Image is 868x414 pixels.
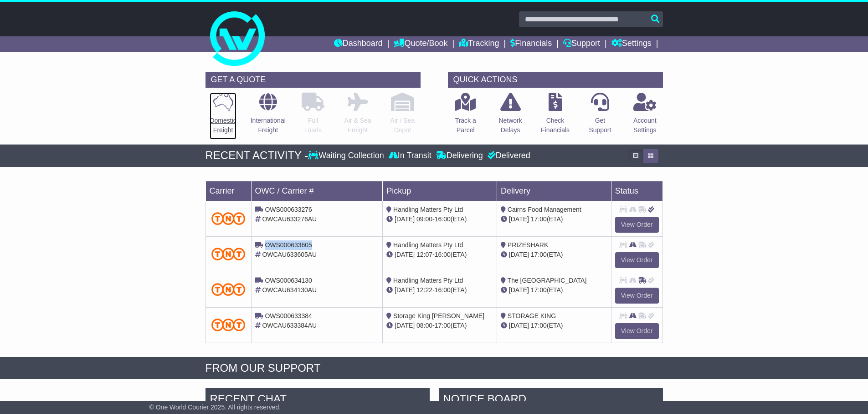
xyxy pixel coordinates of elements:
[508,312,556,319] span: STORAGE KING
[455,116,476,135] p: Track a Parcel
[509,322,529,329] span: [DATE]
[435,251,451,258] span: 16:00
[211,212,246,224] img: TNT_Domestic.png
[395,251,415,258] span: [DATE]
[589,116,611,135] p: Get Support
[501,321,607,330] div: (ETA)
[393,206,463,213] span: Handling Matters Pty Ltd
[611,36,652,52] a: Settings
[262,215,317,223] span: OWCAU633276AU
[149,404,281,411] span: © One World Courier 2025. All rights reserved.
[262,322,317,329] span: OWCAU633384AU
[501,285,607,295] div: (ETA)
[434,151,485,161] div: Delivering
[459,36,499,52] a: Tracking
[386,285,493,295] div: - (ETA)
[498,116,522,135] p: Network Delays
[615,252,659,268] a: View Order
[383,181,497,201] td: Pickup
[395,215,415,223] span: [DATE]
[344,116,371,135] p: Air & Sea Freight
[508,206,581,213] span: Cairns Food Management
[262,251,317,258] span: OWCAU633605AU
[386,214,493,224] div: - (ETA)
[394,36,447,52] a: Quote/Book
[455,92,477,140] a: Track aParcel
[531,322,547,329] span: 17:00
[386,321,493,330] div: - (ETA)
[633,116,657,135] p: Account Settings
[265,312,312,319] span: OWS000633384
[501,250,607,259] div: (ETA)
[205,388,430,413] div: RECENT CHAT
[416,215,432,223] span: 09:00
[531,215,547,223] span: 17:00
[615,288,659,304] a: View Order
[541,116,570,135] p: Check Financials
[205,149,308,162] div: RECENT ACTIVITY -
[485,151,530,161] div: Delivered
[615,217,659,233] a: View Order
[615,323,659,339] a: View Order
[308,151,386,161] div: Waiting Collection
[205,181,251,201] td: Carrier
[211,248,246,260] img: TNT_Domestic.png
[563,36,600,52] a: Support
[393,312,484,319] span: Storage King [PERSON_NAME]
[448,72,663,88] div: QUICK ACTIONS
[251,116,286,135] p: International Freight
[251,181,383,201] td: OWC / Carrier #
[211,283,246,295] img: TNT_Domestic.png
[416,251,432,258] span: 12:07
[386,151,434,161] div: In Transit
[501,214,607,224] div: (ETA)
[540,92,570,140] a: CheckFinancials
[416,322,432,329] span: 08:00
[386,250,493,259] div: - (ETA)
[205,362,663,375] div: FROM OUR SUPPORT
[509,286,529,294] span: [DATE]
[633,92,657,140] a: AccountSettings
[250,92,286,140] a: InternationalFreight
[395,286,415,294] span: [DATE]
[265,277,312,284] span: OWS000634130
[209,92,236,140] a: DomesticFreight
[531,286,547,294] span: 17:00
[393,277,463,284] span: Handling Matters Pty Ltd
[510,36,552,52] a: Financials
[265,241,312,249] span: OWS000633605
[265,206,312,213] span: OWS000633276
[509,215,529,223] span: [DATE]
[416,286,432,294] span: 12:22
[531,251,547,258] span: 17:00
[508,241,548,249] span: PRIZESHARK
[302,116,324,135] p: Full Loads
[435,322,451,329] span: 17:00
[435,215,451,223] span: 16:00
[497,181,611,201] td: Delivery
[498,92,522,140] a: NetworkDelays
[435,286,451,294] span: 16:00
[390,116,415,135] p: Air / Sea Depot
[262,286,317,294] span: OWCAU634130AU
[509,251,529,258] span: [DATE]
[611,181,663,201] td: Status
[210,116,236,135] p: Domestic Freight
[508,277,587,284] span: The [GEOGRAPHIC_DATA]
[334,36,383,52] a: Dashboard
[205,72,421,88] div: GET A QUOTE
[395,322,415,329] span: [DATE]
[211,319,246,331] img: TNT_Domestic.png
[393,241,463,249] span: Handling Matters Pty Ltd
[439,388,663,413] div: NOTICE BOARD
[588,92,611,140] a: GetSupport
